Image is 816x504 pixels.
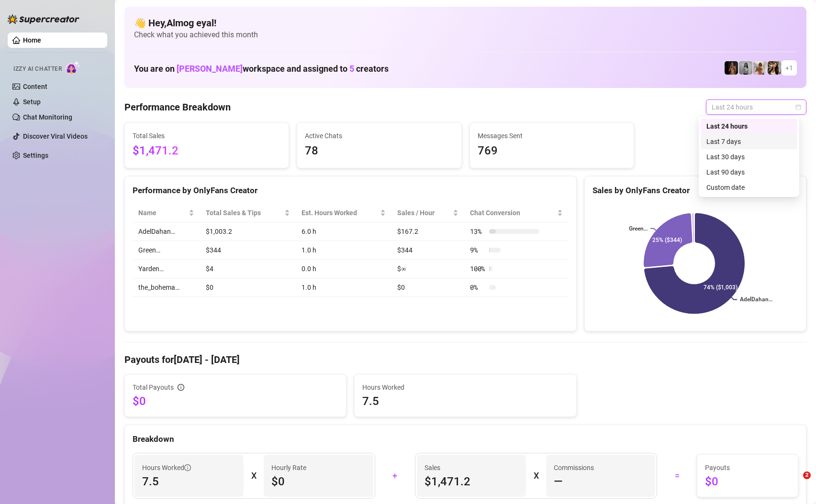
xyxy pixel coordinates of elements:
span: info-circle [184,464,191,471]
td: $0 [391,278,464,297]
div: X [534,468,538,483]
a: Setup [23,98,41,106]
text: Green… [629,225,648,232]
td: $167.2 [391,222,464,241]
span: Total Sales & Tips [206,208,282,218]
article: Hourly Rate [271,462,306,473]
span: $0 [705,474,790,489]
div: = [663,468,691,483]
span: Sales [425,462,518,473]
span: 5 [349,64,354,74]
td: Yarden… [133,260,200,278]
a: Content [23,83,47,90]
td: $4 [200,260,295,278]
div: Last 90 days [701,164,797,180]
iframe: Intercom live chat [783,471,806,494]
h4: Performance Breakdown [124,100,231,114]
text: AdelDahan… [740,296,772,303]
td: $1,003.2 [200,222,295,241]
div: Custom date [701,180,797,195]
a: Home [23,36,41,44]
span: calendar [795,104,801,110]
img: AdelDahan [768,61,781,75]
th: Sales / Hour [391,204,464,222]
div: Last 30 days [706,152,792,162]
span: + 1 [785,63,793,73]
a: Settings [23,152,48,159]
span: Total Sales [133,131,281,141]
span: [PERSON_NAME] [177,64,243,74]
div: Last 7 days [701,134,797,149]
img: logo-BBDzfeDw.svg [8,14,79,24]
span: Hours Worked [362,382,568,393]
span: 13 % [470,226,485,237]
div: Performance by OnlyFans Creator [133,184,569,197]
span: $1,471.2 [133,142,281,160]
td: 1.0 h [296,278,392,297]
article: Commissions [554,462,594,473]
span: 0 % [470,282,485,293]
div: Last 7 days [706,136,792,147]
span: Name [138,208,187,218]
span: 769 [478,142,626,160]
span: Active Chats [305,131,453,141]
span: 9 % [470,245,485,255]
div: Custom date [706,182,792,193]
td: $0 [200,278,295,297]
span: Izzy AI Chatter [13,65,62,74]
span: Payouts [705,462,790,473]
h1: You are on workspace and assigned to creators [134,64,389,74]
span: Last 24 hours [712,100,801,114]
div: Est. Hours Worked [302,208,379,218]
span: $0 [133,394,338,409]
td: 6.0 h [296,222,392,241]
span: 7.5 [362,394,568,409]
span: $1,471.2 [425,474,518,489]
td: 0.0 h [296,260,392,278]
td: $344 [391,241,464,260]
td: 1.0 h [296,241,392,260]
div: Breakdown [133,433,798,446]
span: 100 % [470,263,485,274]
span: Messages Sent [478,131,626,141]
td: $344 [200,241,295,260]
div: Last 30 days [701,149,797,164]
td: the_bohema… [133,278,200,297]
span: $0 [271,474,365,489]
span: Chat Conversion [470,208,555,218]
img: Green [753,61,767,75]
img: AI Chatter [66,61,80,75]
span: Sales / Hour [397,208,451,218]
td: $∞ [391,260,464,278]
th: Total Sales & Tips [200,204,295,222]
h4: Payouts for [DATE] - [DATE] [124,353,806,366]
div: X [251,468,256,483]
span: 7.5 [142,474,236,489]
span: info-circle [178,384,184,391]
img: the_bohema [725,61,738,75]
div: Last 24 hours [701,119,797,134]
span: Check what you achieved this month [134,30,797,40]
span: 78 [305,142,453,160]
img: A [739,61,752,75]
td: Green… [133,241,200,260]
div: + [381,468,409,483]
div: Sales by OnlyFans Creator [592,184,798,197]
th: Chat Conversion [464,204,568,222]
span: 2 [803,471,811,479]
div: Last 24 hours [706,121,792,131]
th: Name [133,204,200,222]
h4: 👋 Hey, Almog eyal ! [134,16,797,30]
span: — [554,474,563,489]
a: Discover Viral Videos [23,132,88,140]
a: Chat Monitoring [23,113,72,121]
span: Total Payouts [133,382,174,393]
td: AdelDahan… [133,222,200,241]
span: Hours Worked [142,462,191,473]
div: Last 90 days [706,167,792,177]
